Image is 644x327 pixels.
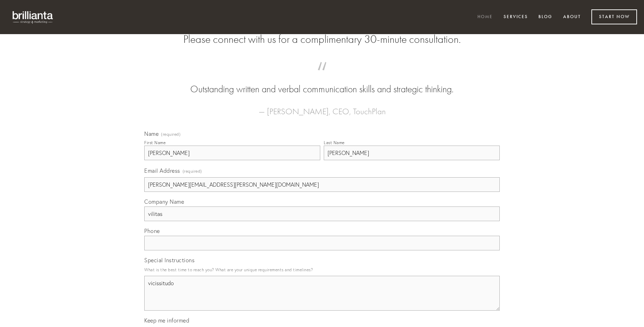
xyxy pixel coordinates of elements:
[144,317,189,324] span: Keep me informed
[144,257,194,264] span: Special Instructions
[183,166,202,176] span: (required)
[144,276,500,311] textarea: vicissitudo
[155,69,489,96] blockquote: Outstanding written and verbal communication skills and strategic thinking.
[155,69,489,83] span: “
[144,130,159,137] span: Name
[7,7,59,27] img: brillianta - research, strategy, marketing
[534,11,557,23] a: Blog
[559,11,585,23] a: About
[144,167,180,174] span: Email Address
[591,9,637,24] a: Start Now
[155,96,489,118] figcaption: — [PERSON_NAME], CEO, TouchPlan
[161,132,181,137] span: (required)
[144,265,500,274] p: What is the best time to reach you? What are your unique requirements and timelines?
[473,11,497,23] a: Home
[499,11,532,23] a: Services
[324,140,345,145] div: Last Name
[144,198,184,205] span: Company Name
[144,140,166,145] div: First Name
[144,227,160,234] span: Phone
[144,33,500,46] h2: Please connect with us for a complimentary 30-minute consultation.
